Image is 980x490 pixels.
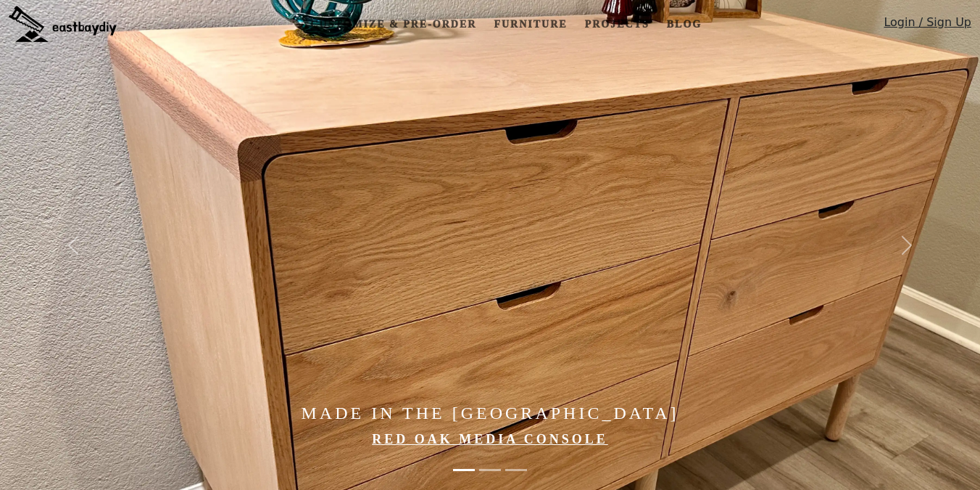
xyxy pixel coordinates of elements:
[661,11,707,38] a: Blog
[453,462,475,478] button: Made in the Bay Area
[479,462,501,478] button: Elevate Your Home with Handcrafted Japanese-Style Furniture
[505,462,527,478] button: Japanese-Style Limited Edition
[579,11,655,38] a: Projects
[372,432,608,446] a: Red Oak Media Console
[884,14,971,38] a: Login / Sign Up
[488,11,573,38] a: Furniture
[9,6,117,42] img: eastbaydiy
[147,403,833,424] h4: Made in the [GEOGRAPHIC_DATA]
[304,11,482,38] a: Customize & Pre-order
